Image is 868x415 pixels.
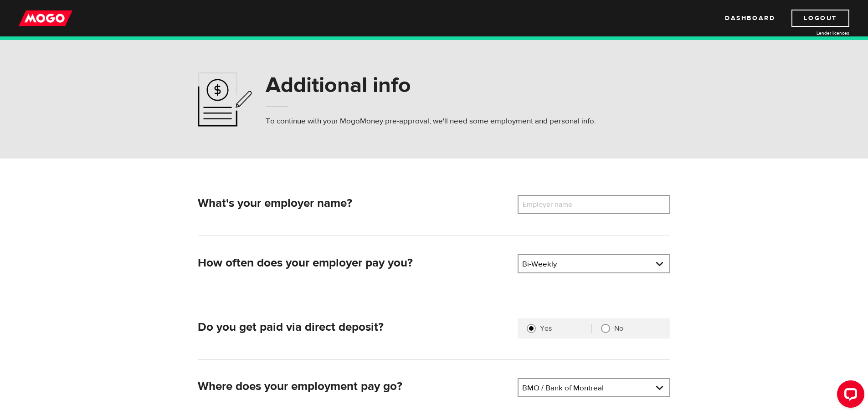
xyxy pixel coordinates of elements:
h2: How often does your employer pay you? [198,256,510,270]
label: No [614,324,661,333]
iframe: LiveChat chat widget [830,377,868,415]
h1: Additional info [266,73,596,97]
img: mogo_logo-11ee424be714fa7cbb0f0f49df9e16ec.png [19,10,72,27]
a: Lender licences [781,30,849,36]
input: No [601,324,610,333]
input: Yes [527,324,536,333]
p: To continue with your MogoMoney pre-approval, we'll need some employment and personal info. [266,116,596,127]
h2: What's your employer name? [198,196,510,210]
h2: Where does your employment pay go? [198,379,510,394]
a: Dashboard [725,10,775,27]
label: Yes [540,324,591,333]
img: application-ef4f7aff46a5c1a1d42a38d909f5b40b.svg [198,72,252,127]
label: Employer name [518,195,591,214]
a: Logout [791,10,849,27]
h2: Do you get paid via direct deposit? [198,320,510,334]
